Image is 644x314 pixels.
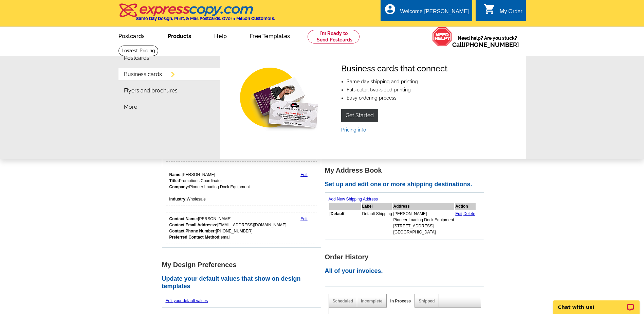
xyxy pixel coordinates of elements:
[169,229,216,233] strong: Contact Phone Number:
[341,64,447,74] h4: Business cards that connect
[118,8,275,21] a: Same Day Design, Print, & Mail Postcards. Over 1 Million Customers.
[162,261,325,268] h1: My Design Preferences
[166,212,317,244] div: Who should we contact regarding order issues?
[124,72,162,77] a: Business cards
[162,275,325,290] h2: Update your default values that show on design templates
[203,28,238,43] a: Help
[483,7,522,16] a: shopping_cart My Order
[333,299,353,303] a: Scheduled
[124,104,137,110] a: More
[347,95,447,100] li: Easy ordering process
[390,299,411,303] a: In Process
[362,210,392,235] td: Default Shipping
[300,172,308,177] a: Edit
[169,216,287,240] div: [PERSON_NAME] [EMAIL_ADDRESS][DOMAIN_NAME] [PHONE_NUMBER] email
[463,211,475,216] a: Delete
[325,181,488,188] h2: Set up and edit one or more shipping destinations.
[108,28,156,43] a: Postcards
[331,211,345,216] b: Default
[483,3,496,15] i: shopping_cart
[455,203,476,210] th: Action
[362,203,392,210] th: Label
[500,8,522,18] div: My Order
[169,172,250,202] div: [PERSON_NAME] Promotions Coordinator Pioneer Loading Dock Equipment Wholesale
[124,88,178,93] a: Flyers and brochures
[419,299,435,303] a: Shipped
[169,223,218,227] strong: Contact Email Addresss:
[452,41,519,48] span: Call
[393,210,455,235] td: [PERSON_NAME] Pioneer Loading Dock Equipment [STREET_ADDRESS] [GEOGRAPHIC_DATA]
[452,35,522,48] span: Need help? Are you stuck?
[384,3,396,15] i: account_circle
[169,172,182,177] strong: Name:
[169,178,179,183] strong: Title:
[329,197,378,202] a: Add New Shipping Address
[169,216,198,221] strong: Contact Name:
[157,28,202,43] a: Products
[325,167,488,174] h1: My Address Book
[464,41,519,48] a: [PHONE_NUMBER]
[169,197,187,202] strong: Industry:
[169,185,189,189] strong: Company:
[166,168,317,206] div: Your personal details.
[239,28,301,43] a: Free Templates
[329,210,361,235] td: [ ]
[341,109,378,122] a: Get Started
[393,203,455,210] th: Address
[341,127,366,133] a: Pricing info
[169,235,221,240] strong: Preferred Contact Method:
[455,211,462,216] a: Edit
[300,216,308,221] a: Edit
[325,254,488,261] h1: Order History
[325,267,488,275] h2: All of your invoices.
[347,87,447,92] li: Full-color, two-sided printing
[455,210,476,235] td: |
[347,79,447,84] li: Same day shipping and printing
[361,299,382,303] a: Incomplete
[136,16,275,21] h4: Same Day Design, Print, & Mail Postcards. Over 1 Million Customers.
[432,27,452,47] img: help
[124,55,149,61] a: Postcards
[166,298,208,303] a: Edit your default values
[400,8,469,18] div: Welcome [PERSON_NAME]
[549,293,644,314] iframe: LiveChat chat widget
[233,64,330,132] img: Business cards that connect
